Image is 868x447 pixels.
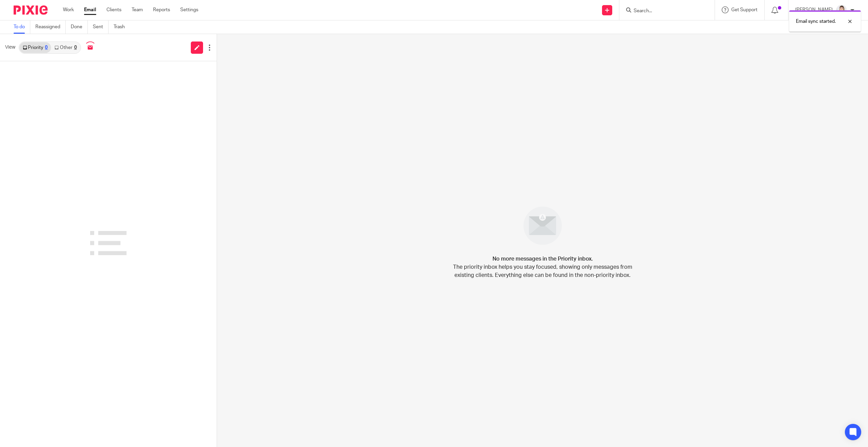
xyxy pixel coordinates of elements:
a: Reports [153,6,170,13]
a: Reassigned [35,20,66,34]
img: image [519,202,566,249]
a: To do [14,20,30,34]
a: Priority0 [19,42,51,53]
span: View [5,44,15,51]
a: Done [71,20,88,34]
a: Sent [93,20,108,34]
a: Team [132,6,143,13]
a: Work [63,6,74,13]
img: Pixie [14,5,48,15]
img: inbox_syncing.svg [84,42,96,53]
p: Email sync started. [796,18,836,25]
a: Email [84,6,96,13]
img: Carlean%20Parker%20Pic.jpg [836,5,847,16]
div: 0 [74,45,77,50]
a: Trash [114,20,130,34]
div: 0 [45,45,48,50]
a: Clients [106,6,121,13]
h4: No more messages in the Priority inbox. [493,255,593,263]
a: Settings [180,6,198,13]
a: Other0 [51,42,80,53]
p: The priority inbox helps you stay focused, showing only messages from existing clients. Everythin... [452,263,633,279]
